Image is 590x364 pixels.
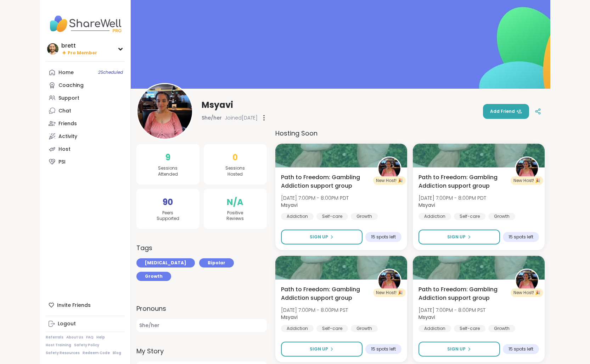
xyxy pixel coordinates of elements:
[281,342,363,357] button: Sign Up
[488,213,515,220] div: Growth
[483,104,529,119] button: Add Friend
[225,165,245,177] span: Sessions Hosted
[232,151,238,164] span: 0
[165,151,170,164] span: 9
[46,155,125,168] a: PSI
[418,285,507,302] span: Path to Freedom: Gambling Addiction support group
[98,70,123,75] span: 2 Scheduled
[418,194,486,202] span: [DATE] 7:00PM - 8:00PM PDT
[145,260,186,266] span: [MEDICAL_DATA]
[373,176,406,185] div: New Host! 🎉
[418,342,500,357] button: Sign Up
[46,143,125,155] a: Host
[281,285,370,302] span: Path to Freedom: Gambling Addiction support group
[68,50,97,56] span: Pro Member
[310,234,328,240] span: Sign Up
[74,343,99,348] a: Safety Policy
[281,173,370,190] span: Path to Freedom: Gambling Addiction support group
[418,173,507,190] span: Path to Freedom: Gambling Addiction support group
[202,99,233,111] span: Msyavi
[58,320,76,327] div: Logout
[508,346,533,352] span: 15 spots left
[46,79,125,92] a: Coaching
[46,335,63,340] a: Referrals
[96,335,105,340] a: Help
[454,213,485,220] div: Self-care
[202,114,222,121] span: She/her
[508,234,533,240] span: 15 spots left
[418,213,451,220] div: Addiction
[208,260,225,266] span: Bipolar
[373,288,406,297] div: New Host! 🎉
[454,325,485,332] div: Self-care
[511,288,543,297] div: New Host! 🎉
[58,69,74,76] div: Home
[281,213,314,220] div: Addiction
[58,120,77,127] div: Friends
[488,325,515,332] div: Growth
[83,351,110,355] a: Redeem Code
[46,92,125,104] a: Support
[281,230,363,244] button: Sign Up
[46,66,125,79] a: Home2Scheduled
[46,351,80,355] a: Safety Resources
[378,158,400,180] img: Msyavi
[163,196,173,209] span: 90
[418,325,451,332] div: Addiction
[447,234,466,240] span: Sign Up
[516,158,538,180] img: Msyavi
[281,307,348,314] span: [DATE] 7:00PM - 8:00PM PST
[418,307,485,314] span: [DATE] 7:00PM - 8:00PM PST
[418,202,435,209] b: Msyavi
[46,11,125,36] img: ShareWell Nav Logo
[490,108,522,115] span: Add Friend
[281,314,298,321] b: Msyavi
[137,84,192,139] img: Msyavi
[46,343,71,348] a: Host Training
[316,213,348,220] div: Self-care
[227,196,243,209] span: N/A
[158,165,178,177] span: Sessions Attended
[316,325,348,332] div: Self-care
[46,104,125,117] a: Chat
[226,210,244,222] span: Positive Reviews
[378,270,400,292] img: Msyavi
[371,234,396,240] span: 15 spots left
[46,117,125,130] a: Friends
[46,130,125,143] a: Activity
[86,335,94,340] a: FAQ
[136,346,267,356] label: My Story
[58,133,77,140] div: Activity
[418,230,500,244] button: Sign Up
[351,213,378,220] div: Growth
[371,346,396,352] span: 15 spots left
[58,146,71,153] div: Host
[66,335,83,340] a: About Us
[47,43,58,55] img: brett
[145,273,163,280] span: Growth
[136,243,152,253] h3: Tags
[136,304,267,313] label: Pronouns
[113,351,121,355] a: Blog
[281,325,314,332] div: Addiction
[46,299,125,311] div: Invite Friends
[157,210,179,222] span: Peers Supported
[516,270,538,292] img: Msyavi
[225,114,258,121] span: Joined [DATE]
[351,325,378,332] div: Growth
[46,318,125,330] a: Logout
[310,346,328,352] span: Sign Up
[58,107,71,115] div: Chat
[281,194,349,202] span: [DATE] 7:00PM - 8:00PM PDT
[281,202,298,209] b: Msyavi
[58,82,84,89] div: Coaching
[58,95,79,102] div: Support
[511,176,543,185] div: New Host! 🎉
[61,42,97,50] div: brett
[418,314,435,321] b: Msyavi
[58,159,66,166] div: PSI
[447,346,466,352] span: Sign Up
[136,319,267,332] span: She/her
